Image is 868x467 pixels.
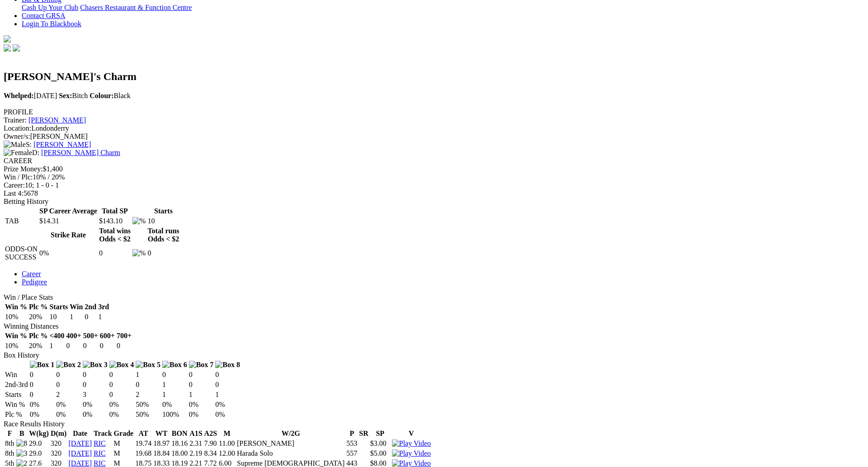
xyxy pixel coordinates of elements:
td: 0% [56,400,81,409]
td: 0 [84,312,97,321]
td: 10 [147,217,179,226]
b: Colour: [90,92,113,99]
th: A2S [204,429,217,438]
span: Location: [4,124,31,132]
td: 1 [98,312,109,321]
img: Box 8 [215,361,240,369]
td: 0% [56,410,81,419]
td: 10 [49,312,68,321]
td: 8th [5,449,15,458]
td: Harada Solo [236,449,345,458]
div: Londonderry [4,124,857,132]
td: 0 [215,370,241,379]
td: 29.0 [28,439,49,448]
span: Career: [4,181,25,189]
td: 0 [29,370,55,379]
td: 2 [135,390,161,399]
td: 29.0 [28,449,49,458]
th: Date [68,429,92,438]
img: Female [4,149,32,157]
img: Box 1 [30,361,55,369]
td: 20% [28,341,48,350]
a: RIC [94,449,106,457]
td: 0 [109,380,135,389]
td: 1 [189,390,214,399]
td: 10% [5,312,28,321]
td: 0% [109,400,135,409]
td: 0 [56,370,81,379]
th: 2nd [84,302,97,311]
td: 0 [109,390,135,399]
td: Win [5,370,28,379]
span: Win / Plc: [4,173,33,181]
a: Pedigree [22,278,47,286]
div: 10% / 20% [4,173,857,181]
a: View replay [392,439,431,447]
th: 500+ [83,331,99,340]
span: [DATE] [4,92,57,99]
th: 3rd [98,302,109,311]
th: Grade [113,429,134,438]
td: 557 [346,449,358,458]
h2: [PERSON_NAME]'s Charm [4,71,857,83]
td: 0 [215,380,241,389]
td: 0% [29,400,55,409]
img: Play Video [392,449,431,458]
a: Chasers Restaurant & Function Centre [80,4,192,11]
td: Win % [5,400,28,409]
a: [DATE] [68,449,92,457]
span: D: [4,149,39,156]
div: Race Results History [4,420,857,428]
td: 0 [189,370,214,379]
th: SP Career Average [39,207,98,216]
td: 18.16 [171,439,188,448]
div: [PERSON_NAME] [4,132,857,141]
th: Total runs Odds < $2 [147,226,179,244]
td: M [113,449,134,458]
img: Male [4,141,26,149]
td: [PERSON_NAME] [236,439,345,448]
td: 0 [56,380,81,389]
img: 8 [16,439,27,448]
th: SR [359,429,368,438]
td: 0% [82,410,108,419]
span: Owner/s: [4,132,30,140]
th: B [16,429,28,438]
td: 1 [162,390,188,399]
td: 0% [109,410,135,419]
a: View replay [392,459,431,467]
img: facebook.svg [4,44,11,52]
div: $1,400 [4,165,857,173]
div: Winning Distances [4,322,857,330]
th: P [346,429,358,438]
td: 0% [162,400,188,409]
img: twitter.svg [13,44,20,52]
td: 1 [162,380,188,389]
td: 0% [189,400,214,409]
img: Box 3 [83,361,108,369]
div: Box History [4,351,857,359]
div: PROFILE [4,108,857,116]
th: Total wins Odds < $2 [99,226,131,244]
img: Box 7 [189,361,214,369]
th: M [218,429,236,438]
th: A1S [189,429,203,438]
td: 11.00 [218,439,236,448]
img: Play Video [392,439,431,448]
td: $14.31 [39,217,98,226]
th: D(m) [50,429,67,438]
a: Career [22,270,41,278]
th: W(kg) [28,429,49,438]
td: 0% [29,410,55,419]
img: Box 6 [162,361,187,369]
th: BON [171,429,188,438]
div: 10; 1 - 0 - 1 [4,181,857,189]
td: Starts [5,390,28,399]
td: 19.74 [135,439,152,448]
td: 0 [147,245,179,262]
th: 700+ [116,331,132,340]
img: Box 5 [136,361,160,369]
td: 320 [50,449,67,458]
th: Win [69,302,83,311]
a: [PERSON_NAME] [28,116,86,124]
